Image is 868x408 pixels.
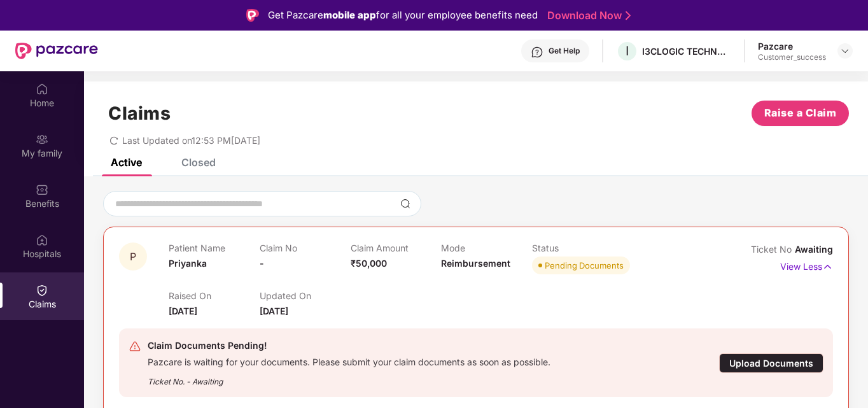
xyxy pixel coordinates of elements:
[181,156,216,169] div: Closed
[169,243,260,253] p: Patient Name
[441,258,510,269] span: Reimbursement
[169,306,197,316] span: [DATE]
[351,243,442,253] p: Claim Amount
[642,45,731,57] div: I3CLOGIC TECHNOLOGIES PRIVATE LIMITED
[169,258,207,269] span: Priyanka
[260,290,351,301] p: Updated On
[148,368,550,388] div: Ticket No. - Awaiting
[323,9,376,21] strong: mobile app
[108,102,171,124] h1: Claims
[36,183,48,196] img: svg+xml;base64,PHN2ZyBpZD0iQmVuZWZpdHMiIHhtbG5zPSJodHRwOi8vd3d3LnczLm9yZy8yMDAwL3N2ZyIgd2lkdGg9Ij...
[260,258,264,269] span: -
[169,290,260,301] p: Raised On
[130,251,136,262] span: P
[626,43,629,59] span: I
[36,133,48,146] img: svg+xml;base64,PHN2ZyB3aWR0aD0iMjAiIGhlaWdodD0iMjAiIHZpZXdCb3g9IjAgMCAyMCAyMCIgZmlsbD0ibm9uZSIgeG...
[441,243,532,253] p: Mode
[751,244,795,255] span: Ticket No
[260,243,351,253] p: Claim No
[129,340,141,353] img: svg+xml;base64,PHN2ZyB4bWxucz0iaHR0cDovL3d3dy53My5vcmcvMjAwMC9zdmciIHdpZHRoPSIyNCIgaGVpZ2h0PSIyNC...
[109,135,118,146] span: redo
[260,306,288,316] span: [DATE]
[719,353,823,373] div: Upload Documents
[758,52,826,62] div: Customer_success
[758,40,826,52] div: Pazcare
[795,244,833,255] span: Awaiting
[36,234,48,246] img: svg+xml;base64,PHN2ZyBpZD0iSG9zcGl0YWxzIiB4bWxucz0iaHR0cDovL3d3dy53My5vcmcvMjAwMC9zdmciIHdpZHRoPS...
[764,105,837,121] span: Raise a Claim
[15,43,98,59] img: New Pazcare Logo
[36,284,48,297] img: svg+xml;base64,PHN2ZyBpZD0iQ2xhaW0iIHhtbG5zPSJodHRwOi8vd3d3LnczLm9yZy8yMDAwL3N2ZyIgd2lkdGg9IjIwIi...
[549,46,580,56] div: Get Help
[780,257,833,274] p: View Less
[840,46,850,56] img: svg+xml;base64,PHN2ZyBpZD0iRHJvcGRvd24tMzJ4MzIiIHhtbG5zPSJodHRwOi8vd3d3LnczLm9yZy8yMDAwL3N2ZyIgd2...
[531,46,543,59] img: svg+xml;base64,PHN2ZyBpZD0iSGVscC0zMngzMiIgeG1sbnM9Imh0dHA6Ly93d3cudzMub3JnLzIwMDAvc3ZnIiB3aWR0aD...
[532,243,623,253] p: Status
[246,9,259,22] img: Logo
[111,156,142,169] div: Active
[626,9,631,22] img: Stroke
[36,83,48,95] img: svg+xml;base64,PHN2ZyBpZD0iSG9tZSIgeG1sbnM9Imh0dHA6Ly93d3cudzMub3JnLzIwMDAvc3ZnIiB3aWR0aD0iMjAiIG...
[148,338,550,353] div: Claim Documents Pending!
[148,353,550,368] div: Pazcare is waiting for your documents. Please submit your claim documents as soon as possible.
[268,8,538,23] div: Get Pazcare for all your employee benefits need
[400,199,410,209] img: svg+xml;base64,PHN2ZyBpZD0iU2VhcmNoLTMyeDMyIiB4bWxucz0iaHR0cDovL3d3dy53My5vcmcvMjAwMC9zdmciIHdpZH...
[545,259,624,272] div: Pending Documents
[752,101,849,126] button: Raise a Claim
[122,135,260,146] span: Last Updated on 12:53 PM[DATE]
[822,260,833,274] img: svg+xml;base64,PHN2ZyB4bWxucz0iaHR0cDovL3d3dy53My5vcmcvMjAwMC9zdmciIHdpZHRoPSIxNyIgaGVpZ2h0PSIxNy...
[351,258,387,269] span: ₹50,000
[547,9,627,22] a: Download Now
